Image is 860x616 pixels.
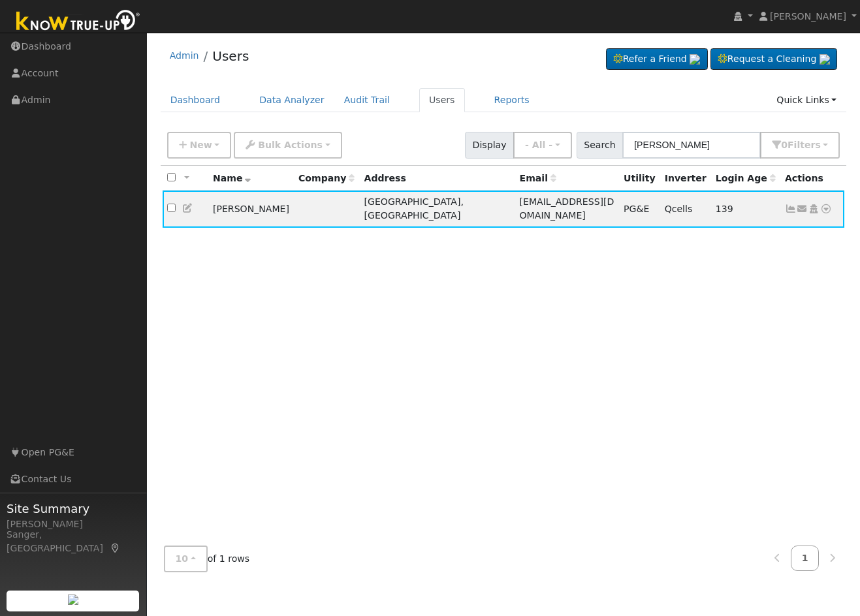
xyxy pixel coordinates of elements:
span: Site Summary [7,500,140,517]
a: Refer a Friend [606,48,708,70]
span: of 1 rows [164,546,250,572]
img: retrieve [690,54,700,65]
span: New [189,140,212,150]
a: Other actions [820,202,832,216]
td: [GEOGRAPHIC_DATA], [GEOGRAPHIC_DATA] [359,191,515,228]
span: 04/03/2025 6:32:33 PM [716,204,733,214]
span: Search [577,132,623,159]
span: PG&E [624,204,649,214]
img: Know True-Up [10,7,147,37]
div: Actions [785,172,840,185]
a: Audit Trail [334,88,400,112]
a: Map [110,543,121,553]
button: New [167,132,232,159]
button: 0Filters [760,132,840,159]
span: [PERSON_NAME] [770,11,846,22]
a: ucancallmetrent@gmail.com [797,202,808,216]
div: Address [364,172,511,185]
span: Email [520,173,556,183]
div: Utility [624,172,656,185]
div: Inverter [665,172,707,185]
button: Bulk Actions [234,132,342,159]
a: Data Analyzer [249,88,334,112]
a: Request a Cleaning [710,48,837,70]
span: Filter [788,140,821,150]
span: Qcells [665,204,693,214]
a: Reports [485,88,539,112]
span: Bulk Actions [258,140,323,150]
a: 1 [791,546,820,571]
img: retrieve [68,594,78,605]
span: 10 [176,553,189,564]
a: Dashboard [161,88,231,112]
a: Edit User [182,203,194,213]
button: - All - [513,132,572,159]
div: [PERSON_NAME] [7,517,140,531]
span: Name [213,173,251,183]
td: [PERSON_NAME] [208,191,294,228]
a: Login As [808,204,820,214]
div: Sanger, [GEOGRAPHIC_DATA] [7,528,140,555]
img: retrieve [820,54,830,65]
span: s [815,140,820,150]
a: Users [212,48,249,64]
span: Days since last login [716,173,776,183]
a: Admin [170,50,199,61]
button: 10 [164,546,208,572]
span: Company name [298,173,355,183]
a: Quick Links [767,88,846,112]
span: [EMAIL_ADDRESS][DOMAIN_NAME] [520,196,614,221]
a: Show Graph [785,204,797,214]
span: Display [465,132,514,159]
a: Users [419,88,465,112]
input: Search [622,132,761,159]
